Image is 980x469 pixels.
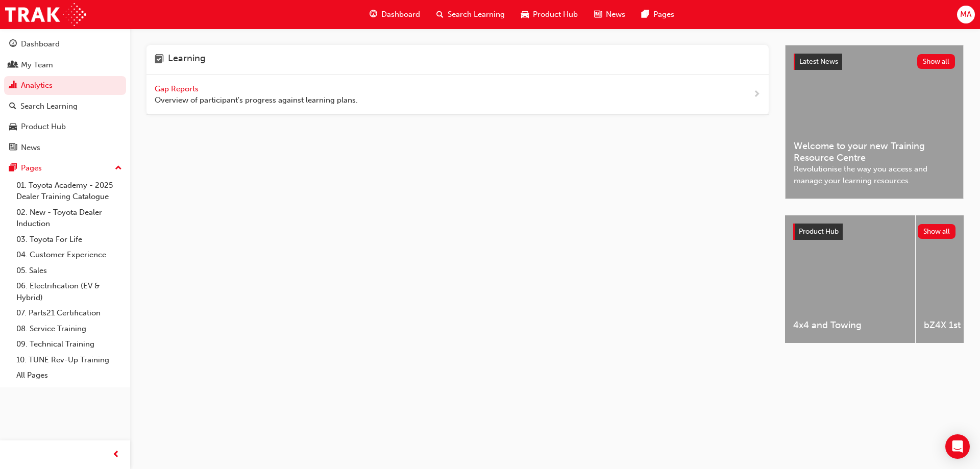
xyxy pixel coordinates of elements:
a: All Pages [12,367,126,383]
a: 06. Electrification (EV & Hybrid) [12,278,126,305]
span: search-icon [436,8,444,21]
div: Pages [21,162,42,174]
span: guage-icon [9,40,17,49]
h4: Learning [168,53,206,66]
span: Welcome to your new Training Resource Centre [794,140,955,163]
img: Trak [5,3,86,26]
button: Show all [918,224,956,239]
span: learning-icon [155,53,164,66]
span: Latest News [799,57,838,66]
button: DashboardMy TeamAnalyticsSearch LearningProduct HubNews [4,33,126,159]
a: 08. Service Training [12,321,126,337]
div: Dashboard [21,38,60,50]
a: search-iconSearch Learning [428,4,513,25]
span: chart-icon [9,81,17,90]
a: Latest NewsShow all [794,54,955,70]
span: news-icon [9,143,17,153]
button: Show all [917,54,955,69]
a: Analytics [4,76,126,95]
span: Dashboard [381,9,420,20]
a: 07. Parts21 Certification [12,305,126,321]
a: pages-iconPages [633,4,682,25]
a: 02. New - Toyota Dealer Induction [12,205,126,232]
span: Pages [653,9,674,20]
a: car-iconProduct Hub [513,4,586,25]
div: Product Hub [21,121,66,133]
span: 4x4 and Towing [793,319,907,331]
span: next-icon [753,88,761,101]
span: Product Hub [799,227,839,236]
a: 01. Toyota Academy - 2025 Dealer Training Catalogue [12,178,126,205]
a: Dashboard [4,35,126,54]
a: 10. TUNE Rev-Up Training [12,352,126,368]
button: Pages [4,159,126,178]
div: Open Intercom Messenger [945,434,970,459]
span: guage-icon [370,8,377,21]
span: Gap Reports [155,84,201,93]
span: pages-icon [9,164,17,173]
a: Product Hub [4,117,126,136]
a: 4x4 and Towing [785,215,915,343]
span: Product Hub [533,9,578,20]
div: Search Learning [20,101,78,112]
a: 03. Toyota For Life [12,232,126,248]
a: Search Learning [4,97,126,116]
a: guage-iconDashboard [361,4,428,25]
span: Revolutionise the way you access and manage your learning resources. [794,163,955,186]
a: Product HubShow all [793,224,955,240]
span: people-icon [9,61,17,70]
span: pages-icon [642,8,649,21]
span: prev-icon [112,449,120,461]
span: up-icon [115,162,122,175]
a: 05. Sales [12,263,126,279]
div: My Team [21,59,53,71]
a: 04. Customer Experience [12,247,126,263]
a: Latest NewsShow allWelcome to your new Training Resource CentreRevolutionise the way you access a... [785,45,964,199]
span: Search Learning [448,9,505,20]
span: car-icon [9,122,17,132]
a: My Team [4,56,126,75]
div: News [21,142,40,154]
button: MA [957,6,975,23]
span: MA [960,9,971,20]
a: 09. Technical Training [12,336,126,352]
span: search-icon [9,102,16,111]
span: Overview of participant's progress against learning plans. [155,94,358,106]
a: Gap Reports Overview of participant's progress against learning plans.next-icon [146,75,769,115]
a: news-iconNews [586,4,633,25]
span: car-icon [521,8,529,21]
a: News [4,138,126,157]
span: news-icon [594,8,602,21]
span: News [606,9,625,20]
